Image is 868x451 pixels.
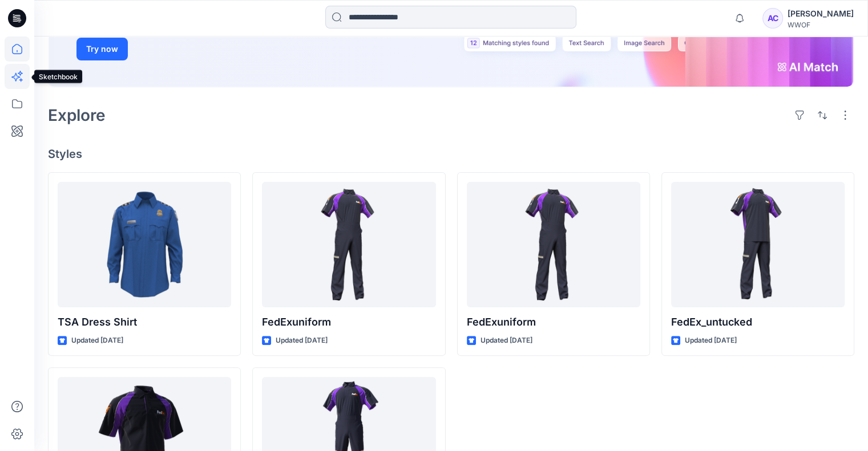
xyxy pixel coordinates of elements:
[262,314,435,330] p: FedExuniform
[48,106,106,124] h2: Explore
[671,182,845,307] a: FedEx_untucked
[467,314,640,330] p: FedExuniform
[788,21,854,29] div: WWOF
[58,182,231,307] a: TSA Dress Shirt
[788,7,854,21] div: [PERSON_NAME]
[671,314,845,330] p: FedEx_untucked
[58,314,231,330] p: TSA Dress Shirt
[276,335,328,347] p: Updated [DATE]
[762,8,783,29] div: AC
[71,335,123,347] p: Updated [DATE]
[262,182,435,307] a: FedExuniform
[467,182,640,307] a: FedExuniform
[481,335,532,347] p: Updated [DATE]
[48,147,854,161] h4: Styles
[76,38,128,60] button: Try now
[685,335,737,347] p: Updated [DATE]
